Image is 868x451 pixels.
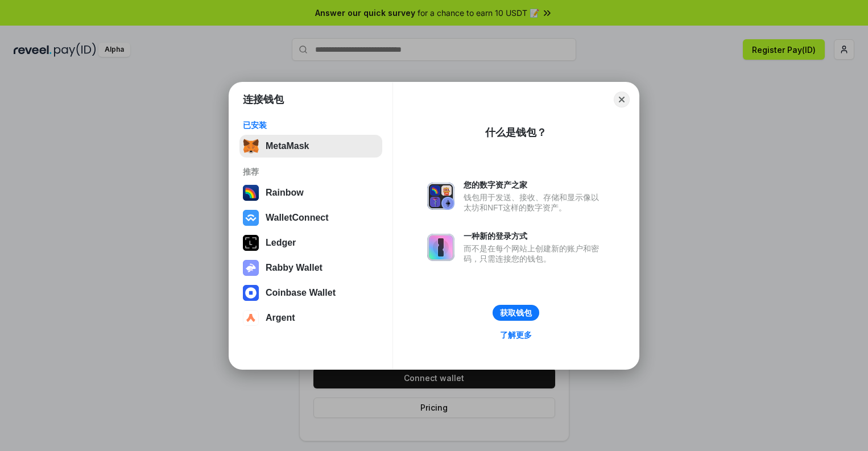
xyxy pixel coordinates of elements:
img: svg+xml,%3Csvg%20width%3D%22120%22%20height%3D%22120%22%20viewBox%3D%220%200%20120%20120%22%20fil... [243,185,259,201]
img: svg+xml,%3Csvg%20xmlns%3D%22http%3A%2F%2Fwww.w3.org%2F2000%2Fsvg%22%20fill%3D%22none%22%20viewBox... [427,183,454,210]
button: Argent [239,307,382,329]
div: WalletConnect [266,213,329,223]
button: Close [614,92,630,107]
button: Rainbow [239,181,382,204]
div: Coinbase Wallet [266,288,336,298]
img: svg+xml,%3Csvg%20width%3D%2228%22%20height%3D%2228%22%20viewBox%3D%220%200%2028%2028%22%20fill%3D... [243,285,259,301]
button: Ledger [239,231,382,254]
div: 一种新的登录方式 [464,231,605,241]
button: Coinbase Wallet [239,282,382,304]
div: Ledger [266,238,296,248]
h1: 连接钱包 [243,93,284,106]
div: 钱包用于发送、接收、存储和显示像以太坊和NFT这样的数字资产。 [464,192,605,213]
img: svg+xml,%3Csvg%20xmlns%3D%22http%3A%2F%2Fwww.w3.org%2F2000%2Fsvg%22%20width%3D%2228%22%20height%3... [243,235,259,251]
img: svg+xml,%3Csvg%20width%3D%2228%22%20height%3D%2228%22%20viewBox%3D%220%200%2028%2028%22%20fill%3D... [243,310,259,326]
div: 了解更多 [500,330,532,340]
div: 已安装 [243,120,379,130]
div: 获取钱包 [500,308,532,318]
img: svg+xml,%3Csvg%20fill%3D%22none%22%20height%3D%2233%22%20viewBox%3D%220%200%2035%2033%22%20width%... [243,138,259,154]
img: svg+xml,%3Csvg%20xmlns%3D%22http%3A%2F%2Fwww.w3.org%2F2000%2Fsvg%22%20fill%3D%22none%22%20viewBox... [243,260,259,276]
div: MetaMask [266,141,309,151]
div: 而不是在每个网站上创建新的账户和密码，只需连接您的钱包。 [464,243,605,264]
div: 推荐 [243,167,379,177]
div: Argent [266,313,295,323]
div: 您的数字资产之家 [464,180,605,190]
img: svg+xml,%3Csvg%20xmlns%3D%22http%3A%2F%2Fwww.w3.org%2F2000%2Fsvg%22%20fill%3D%22none%22%20viewBox... [427,234,454,261]
div: 什么是钱包？ [485,126,547,139]
div: Rainbow [266,188,304,198]
button: WalletConnect [239,206,382,229]
button: 获取钱包 [493,305,539,321]
img: svg+xml,%3Csvg%20width%3D%2228%22%20height%3D%2228%22%20viewBox%3D%220%200%2028%2028%22%20fill%3D... [243,210,259,226]
div: Rabby Wallet [266,263,323,273]
a: 了解更多 [493,328,539,342]
button: MetaMask [239,135,382,158]
button: Rabby Wallet [239,256,382,279]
